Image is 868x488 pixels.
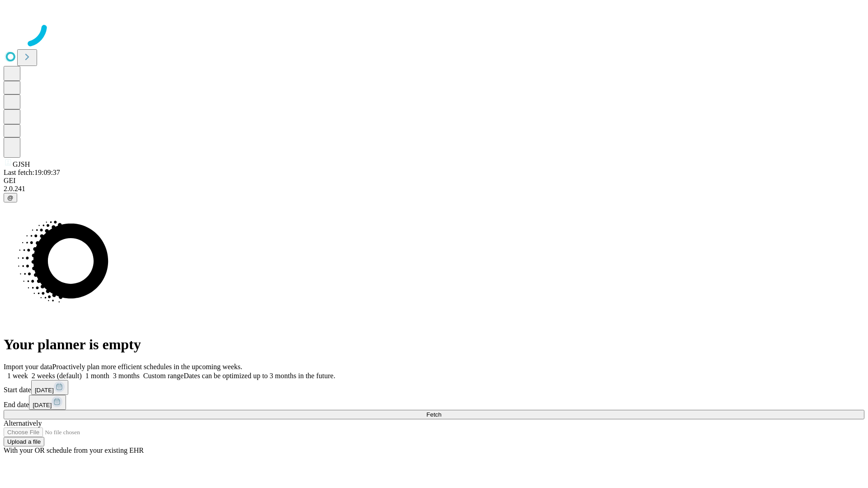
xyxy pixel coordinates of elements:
[4,193,17,202] button: @
[426,411,441,418] span: Fetch
[33,402,52,408] span: [DATE]
[4,419,42,427] span: Alternatively
[4,437,44,446] button: Upload a file
[4,363,52,371] span: Import your data
[4,169,60,176] span: Last fetch: 19:09:37
[7,372,28,380] span: 1 week
[4,336,864,353] h1: Your planner is empty
[29,395,66,410] button: [DATE]
[4,177,864,185] div: GEI
[85,372,109,380] span: 1 month
[35,387,54,394] span: [DATE]
[31,380,68,395] button: [DATE]
[13,160,30,168] span: GJSH
[4,395,864,410] div: End date
[184,372,335,380] span: Dates can be optimized up to 3 months in the future.
[143,372,184,380] span: Custom range
[4,410,864,419] button: Fetch
[4,380,864,395] div: Start date
[7,194,14,201] span: @
[4,446,144,454] span: With your OR schedule from your existing EHR
[32,372,82,380] span: 2 weeks (default)
[4,185,864,193] div: 2.0.241
[113,372,140,380] span: 3 months
[52,363,242,371] span: Proactively plan more efficient schedules in the upcoming weeks.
